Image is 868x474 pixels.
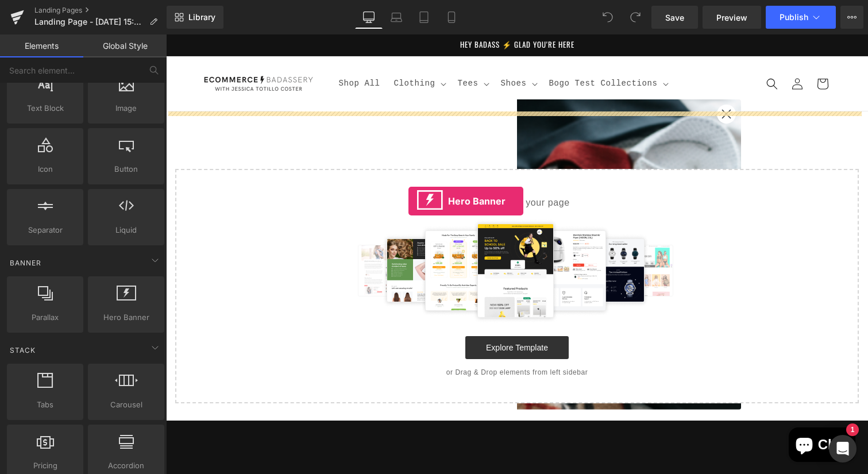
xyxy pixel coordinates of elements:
[10,102,80,114] span: Text Block
[114,67,124,76] img: tab_keywords_by_traffic_grey.svg
[44,68,103,75] div: Domain Overview
[18,30,28,39] img: website_grey.svg
[91,102,161,114] span: Image
[9,257,43,268] span: Banner
[716,11,747,24] span: Preview
[383,6,410,29] a: Laptop
[188,12,215,22] span: Library
[438,6,465,29] a: Mobile
[83,34,167,57] a: Global Style
[829,435,857,463] div: Open Intercom Messenger
[91,163,161,175] span: Button
[9,345,37,356] span: Stack
[28,161,674,175] p: Start building your page
[167,6,223,29] a: New Library
[31,67,40,76] img: tab_domain_overview_orange.svg
[91,460,161,472] span: Accordion
[32,18,56,28] div: v 4.0.25
[91,311,161,323] span: Hero Banner
[127,68,194,75] div: Keywords by Traffic
[624,6,647,29] button: Redo
[34,6,167,15] a: Landing Pages
[665,11,684,24] span: Save
[30,30,126,39] div: Domain: [DOMAIN_NAME]
[766,6,836,29] button: Publish
[10,311,80,323] span: Parallax
[550,70,570,90] button: Close dialog
[10,163,80,175] span: Icon
[299,302,403,325] a: Explore Template
[840,6,863,29] button: More
[10,460,80,472] span: Pricing
[10,224,80,236] span: Separator
[18,18,28,28] img: logo_orange.svg
[355,6,383,29] a: Desktop
[10,399,80,411] span: Tabs
[91,399,161,411] span: Carousel
[703,6,761,29] a: Preview
[34,17,145,26] span: Landing Page - [DATE] 15:27:03
[28,334,674,342] p: or Drag & Drop elements from left sidebar
[780,13,808,22] span: Publish
[91,224,161,236] span: Liquid
[596,6,619,29] button: Undo
[410,6,438,29] a: Tablet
